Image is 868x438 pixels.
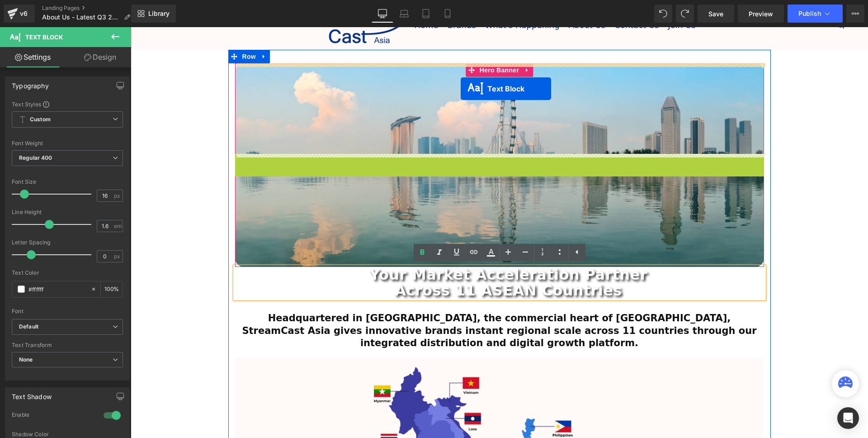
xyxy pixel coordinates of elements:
div: Text Transform [12,342,123,348]
span: px [114,253,122,259]
span: Preview [749,9,773,19]
strong: Across 11 ASEAN Countries [264,255,491,272]
strong: Your Market Acceleration Partner [239,239,517,256]
a: Preview [738,5,784,23]
span: About Us - Latest Q3 2025 [42,14,120,21]
div: Text Color [12,270,123,276]
div: Shadow Color [12,431,123,438]
a: Design [67,47,133,67]
span: Library [148,10,170,18]
div: Typography [12,77,49,90]
div: Font Size [12,179,123,185]
div: % [101,281,123,297]
button: Publish [788,5,843,23]
a: Mobile [437,5,458,23]
button: Undo [654,5,672,23]
span: Save [708,9,723,19]
b: Regular 400 [19,154,52,161]
div: Font [12,308,123,314]
div: Text Styles [12,100,123,108]
div: v6 [18,8,29,19]
a: Laptop [393,5,415,23]
div: Line Height [12,209,123,215]
a: Desktop [372,5,393,23]
b: None [19,356,33,363]
span: Text Block [25,33,63,41]
a: New Library [131,5,176,23]
div: Open Intercom Messenger [837,407,859,429]
div: Font Weight [12,140,123,147]
span: px [114,193,122,199]
button: More [846,5,864,23]
span: Publish [798,10,821,17]
div: Letter Spacing [12,239,123,246]
a: Tablet [415,5,437,23]
input: Color [28,284,86,294]
strong: Headquartered in [GEOGRAPHIC_DATA], the commercial heart of [GEOGRAPHIC_DATA], StreamCast Asia gi... [111,286,626,321]
a: Expand / Collapse [391,36,402,50]
button: Redo [676,5,694,23]
span: em [114,223,122,229]
a: Expand / Collapse [127,23,139,36]
div: Text Shadow [12,388,52,400]
span: Hero Banner [347,36,391,50]
a: v6 [4,5,35,23]
a: Landing Pages [42,5,137,12]
div: Enable [12,411,94,421]
span: Row [109,23,127,36]
i: Default [19,323,38,331]
b: Custom [30,116,51,124]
